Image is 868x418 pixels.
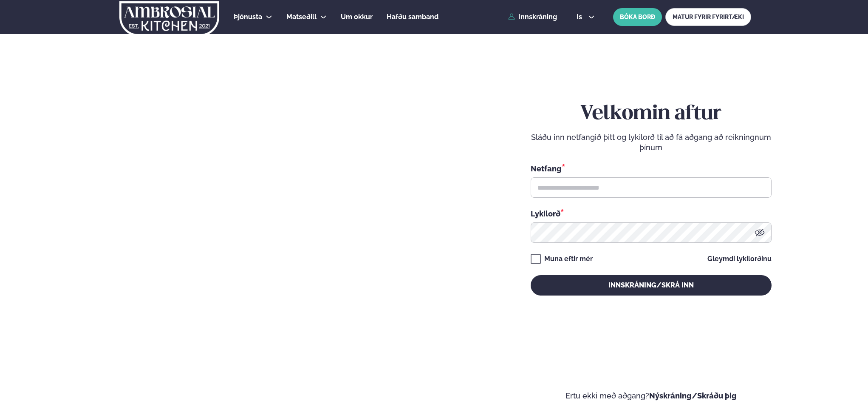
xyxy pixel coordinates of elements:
[234,12,262,22] a: Þjónusta
[707,256,772,262] a: Gleymdi lykilorðinu
[649,391,737,400] a: Nýskráning/Skráðu þig
[531,208,772,219] div: Lykilorð
[387,13,438,21] span: Hafðu samband
[531,275,772,296] button: Innskráning/Skrá inn
[508,13,557,21] a: Innskráning
[577,14,585,20] span: is
[387,12,438,22] a: Hafðu samband
[286,12,317,22] a: Matseðill
[531,132,772,153] p: Sláðu inn netfangið þitt og lykilorð til að fá aðgang að reikningnum þínum
[341,12,373,22] a: Um okkur
[665,8,751,26] a: MATUR FYRIR FYRIRTÆKI
[531,163,772,174] div: Netfang
[234,13,262,21] span: Þjónusta
[570,14,602,20] button: is
[460,391,843,401] p: Ertu ekki með aðgang?
[613,8,662,26] button: BÓKA BORÐ
[531,102,772,126] h2: Velkomin aftur
[25,347,202,367] p: Ef eitthvað sameinar fólk, þá er [PERSON_NAME] matarferðalag.
[25,265,202,336] h2: Velkomin á Ambrosial kitchen!
[119,1,220,36] img: logo
[341,13,373,21] span: Um okkur
[286,13,317,21] span: Matseðill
